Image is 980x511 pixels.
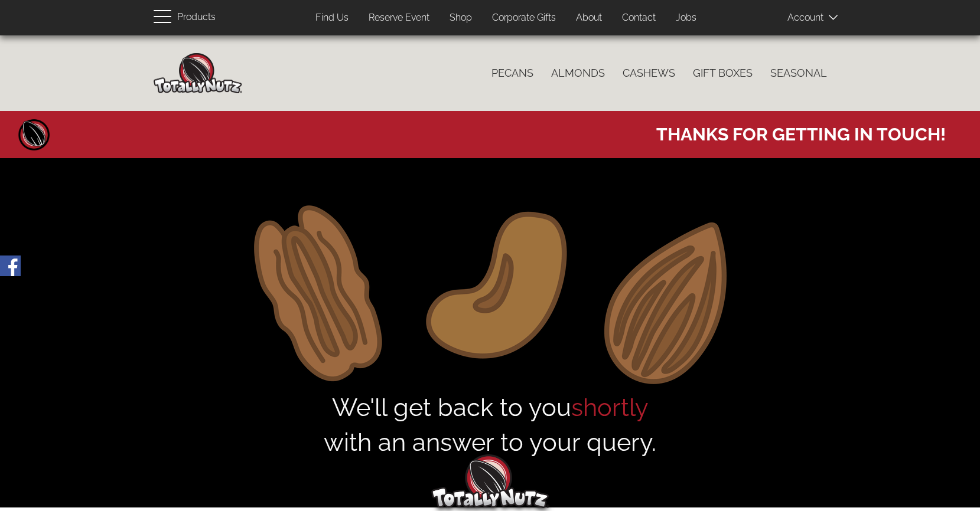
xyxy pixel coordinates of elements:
span: Thanks for getting in touch! [656,117,946,146]
span: We'll get back to you [95,390,885,460]
a: About [567,6,611,30]
span: with an answer to your query. [95,425,885,460]
a: Reserve Event [360,6,438,30]
img: Totally Nutz Logo [431,454,549,508]
a: Home [17,117,52,152]
a: Corporate Gifts [483,6,565,30]
a: Cashews [614,61,684,86]
span: shortly [571,393,649,422]
img: Home [154,53,242,93]
a: Pecans [483,61,542,86]
a: Seasonal [761,61,836,86]
a: Almonds [542,61,614,86]
a: Find Us [307,6,357,30]
span: Products [177,9,216,26]
a: Gift Boxes [684,61,761,86]
a: Jobs [667,6,705,30]
a: Contact [613,6,665,30]
a: Shop [441,6,481,30]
